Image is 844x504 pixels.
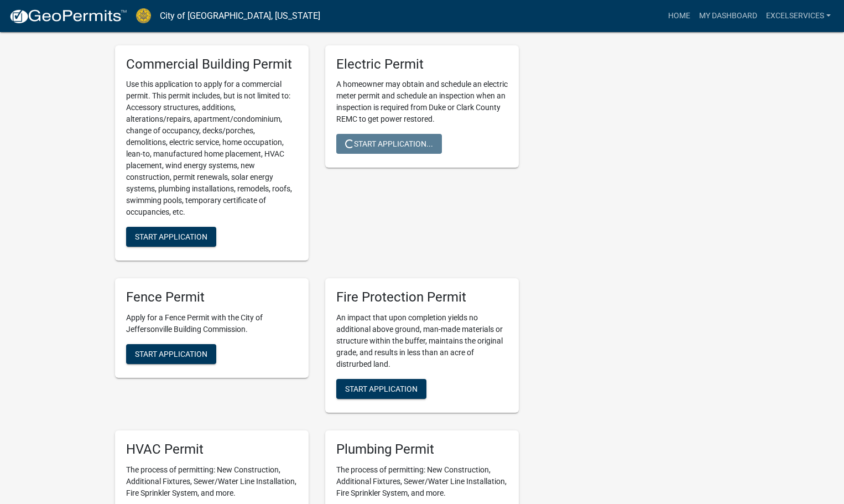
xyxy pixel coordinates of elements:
h5: Plumbing Permit [336,441,508,458]
p: A homeowner may obtain and schedule an electric meter permit and schedule an inspection when an i... [336,79,508,125]
button: Start Application [336,379,426,399]
p: Use this application to apply for a commercial permit. This permit includes, but is not limited t... [126,79,298,218]
img: City of Jeffersonville, Indiana [136,8,151,23]
h5: Fence Permit [126,289,298,305]
button: Start Application [126,344,216,364]
span: Start Application... [345,139,433,148]
h5: HVAC Permit [126,441,298,458]
h5: Electric Permit [336,56,508,72]
h5: Fire Protection Permit [336,289,508,305]
span: Start Application [135,350,207,358]
span: Start Application [135,232,207,241]
button: Start Application... [336,134,442,154]
a: My Dashboard [695,6,762,27]
a: City of [GEOGRAPHIC_DATA], [US_STATE] [160,7,320,25]
p: The process of permitting: New Construction, Additional Fixtures, Sewer/Water Line Installation, ... [126,464,298,499]
p: The process of permitting: New Construction, Additional Fixtures, Sewer/Water Line Installation, ... [336,464,508,499]
span: Start Application [345,385,418,393]
a: excelservices [762,6,835,27]
button: Start Application [126,227,216,247]
h5: Commercial Building Permit [126,56,298,72]
p: An impact that upon completion yields no additional above ground, man-made materials or structure... [336,312,508,370]
p: Apply for a Fence Permit with the City of Jeffersonville Building Commission. [126,312,298,335]
a: Home [664,6,695,27]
